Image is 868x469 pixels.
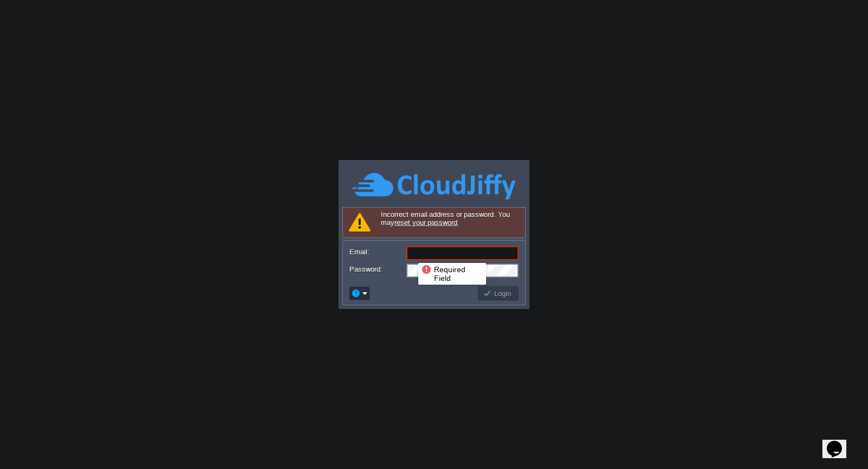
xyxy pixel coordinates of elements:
iframe: chat widget [822,426,857,458]
button: Login [483,288,514,298]
label: Password: [349,264,405,275]
img: CloudJiffy [353,171,515,201]
div: Required Field [421,264,483,284]
div: Incorrect email address or password. You may . [342,207,526,238]
label: Email: [349,246,405,258]
a: reset your password [394,219,457,227]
